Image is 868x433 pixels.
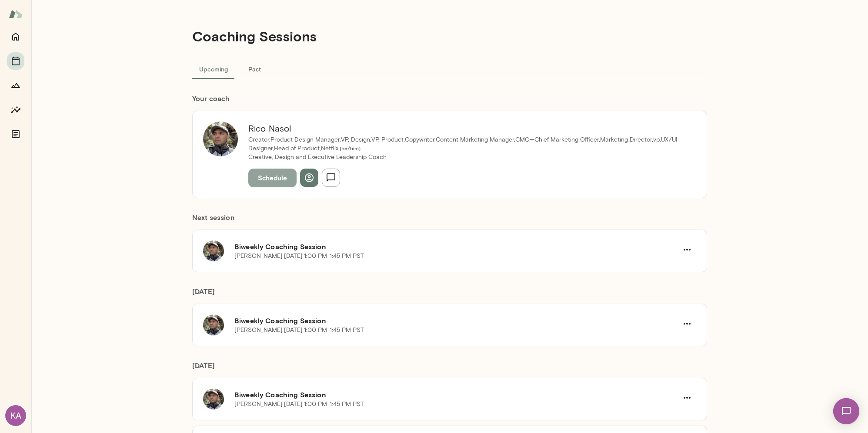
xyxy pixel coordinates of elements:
button: Documents [7,125,24,143]
p: [PERSON_NAME] · [DATE] · 1:00 PM-1:45 PM PST [234,400,364,409]
span: ( he/him ) [338,145,361,151]
button: Insights [7,101,24,118]
h6: Biweekly Coaching Session [234,389,678,400]
button: View profile [300,169,318,187]
h6: [DATE] [192,286,707,304]
p: Creator,Product Design Manager,VP, Design,VP, Product,Copywriter,Content Marketing Manager,CMO—Ch... [248,135,686,153]
h6: Next session [192,212,707,230]
p: [PERSON_NAME] · [DATE] · 1:00 PM-1:45 PM PST [234,326,364,335]
h6: Your coach [192,93,707,104]
p: Creative, Design and Executive Leadership Coach [248,153,686,162]
h6: [DATE] [192,360,707,378]
img: Mento [9,6,23,22]
button: Send message [322,169,340,187]
h6: Biweekly Coaching Session [234,315,678,326]
button: Sessions [7,52,24,70]
h6: Rico Nasol [248,122,686,135]
button: Growth Plan [7,77,24,94]
button: Schedule [248,169,297,187]
div: basic tabs example [192,58,707,79]
h4: Coaching Sessions [192,28,317,44]
img: Rico Nasol [203,122,238,156]
button: Past [235,58,274,79]
h6: Biweekly Coaching Session [234,241,678,252]
button: Upcoming [192,58,235,79]
p: [PERSON_NAME] · [DATE] · 1:00 PM-1:45 PM PST [234,252,364,260]
div: KA [5,405,26,426]
button: Home [7,28,24,45]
